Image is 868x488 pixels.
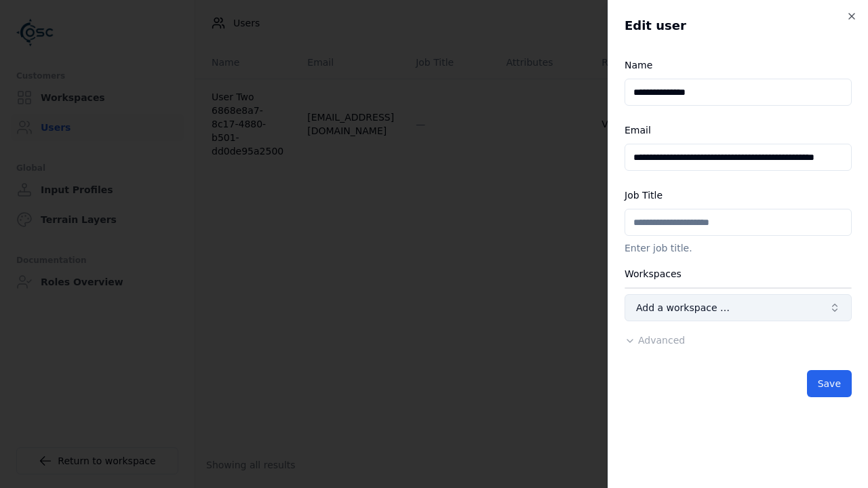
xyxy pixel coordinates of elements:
label: Email [625,125,651,136]
span: Advanced [638,335,685,346]
label: Job Title [625,190,663,201]
label: Name [625,60,652,70]
label: Workspaces [625,268,682,279]
button: Save [807,370,852,397]
h2: Edit user [625,16,852,35]
button: Advanced [625,333,685,347]
span: Add a workspace … [636,301,730,314]
p: Enter job title. [625,241,852,255]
